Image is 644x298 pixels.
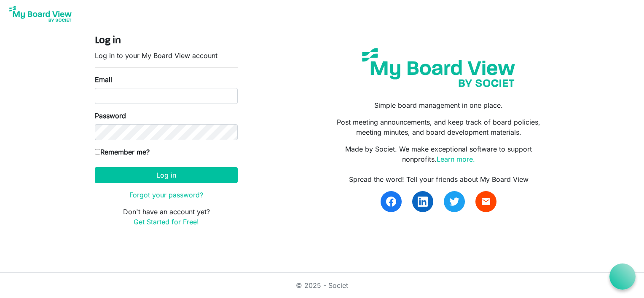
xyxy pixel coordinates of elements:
[437,155,475,163] a: Learn more.
[449,197,459,207] img: twitter.svg
[95,51,238,61] p: Log in to your My Board View account
[7,3,74,24] img: My Board View Logo
[328,100,549,110] p: Simple board management in one place.
[95,74,112,85] label: Email
[328,144,549,164] p: Made by Societ. We make exceptional software to support nonprofits.
[328,174,549,184] div: Spread the word! Tell your friends about My Board View
[95,207,238,227] p: Don't have an account yet?
[134,218,199,226] a: Get Started for Free!
[296,281,348,290] a: © 2025 - Societ
[95,147,150,157] label: Remember me?
[356,42,521,93] img: my-board-view-societ.svg
[481,197,491,207] span: email
[418,197,428,207] img: linkedin.svg
[129,191,203,199] a: Forgot your password?
[95,111,126,121] label: Password
[95,167,238,183] button: Log in
[386,197,396,207] img: facebook.svg
[95,149,100,154] input: Remember me?
[328,117,549,137] p: Post meeting announcements, and keep track of board policies, meeting minutes, and board developm...
[95,35,238,47] h4: Log in
[475,191,496,212] a: email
